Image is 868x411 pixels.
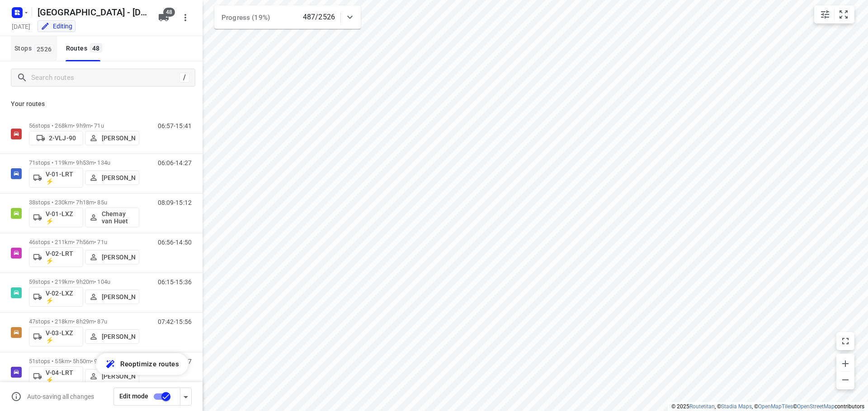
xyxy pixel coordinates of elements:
[158,278,192,286] p: 06:15-15:36
[46,250,79,264] p: V-02-LRT ⚡
[158,318,192,325] p: 07:42-15:56
[119,393,148,400] span: Edit mode
[34,5,151,19] h5: Rename
[214,5,361,29] div: Progress (19%)487/2526
[176,9,194,27] button: More
[155,9,173,27] button: 48
[14,43,57,54] span: Stops
[758,403,793,410] a: OpenMapTiles
[179,73,189,83] div: /
[102,333,135,340] p: [PERSON_NAME]
[29,199,139,206] p: 38 stops • 230km • 7h18m • 85u
[29,159,139,166] p: 71 stops • 119km • 9h53m • 134u
[29,358,139,365] p: 51 stops • 55km • 5h50m • 90u
[90,43,102,52] span: 48
[96,353,188,375] button: Reoptimize routes
[158,239,192,246] p: 06:56-14:50
[29,239,139,245] p: 46 stops • 211km • 7h56m • 71u
[814,5,854,23] div: small contained button group
[29,366,83,386] button: V-04-LRT ⚡
[222,14,270,22] span: Progress (19%)
[8,21,34,32] h5: Project date
[31,71,179,85] input: Search routes
[85,329,139,344] button: [PERSON_NAME]
[29,327,83,346] button: V-03-LXZ ⚡
[120,358,179,370] span: Reoptimize routes
[29,131,83,145] button: 2-VLJ-90
[158,159,192,166] p: 06:06-14:27
[85,290,139,304] button: [PERSON_NAME]
[49,134,76,142] p: 2-VLJ-90
[671,403,864,410] li: © 2025 , © , © © contributors
[46,329,79,344] p: V-03-LXZ ⚡
[46,290,79,304] p: V-02-LXZ ⚡
[85,208,139,227] button: Chemay van Huet
[85,171,139,185] button: [PERSON_NAME]
[797,403,835,410] a: OpenStreetMap
[46,369,79,383] p: V-04-LRT ⚡
[29,168,83,188] button: V-01-LRT ⚡
[158,199,192,206] p: 08:09-15:12
[158,122,192,129] p: 06:57-15:41
[29,278,139,285] p: 59 stops • 219km • 9h20m • 104u
[102,293,135,300] p: [PERSON_NAME]
[46,171,79,185] p: V-01-LRT ⚡
[11,99,192,109] p: Your routes
[102,174,135,181] p: [PERSON_NAME]
[85,250,139,264] button: [PERSON_NAME]
[29,318,139,325] p: 47 stops • 218km • 8h29m • 87u
[163,8,175,17] span: 48
[102,134,135,142] p: [PERSON_NAME]
[85,369,139,383] button: [PERSON_NAME]
[27,393,94,400] p: Auto-saving all changes
[29,287,83,307] button: V-02-LXZ ⚡
[102,210,135,225] p: Chemay van Huet
[816,5,834,23] button: Map settings
[46,210,79,225] p: V-01-LXZ ⚡
[29,247,83,267] button: V-02-LRT ⚡
[102,254,135,261] p: [PERSON_NAME]
[303,12,335,23] p: 487/2526
[29,122,139,129] p: 56 stops • 268km • 9h9m • 71u
[66,43,105,54] div: Routes
[41,22,72,31] div: You are currently in edit mode.
[180,391,191,402] div: Driver app settings
[835,5,853,23] button: Fit zoom
[34,44,54,53] span: 2526
[689,403,715,410] a: Routetitan
[721,403,752,410] a: Stadia Maps
[85,131,139,145] button: [PERSON_NAME]
[29,208,83,227] button: V-01-LXZ ⚡
[102,373,135,380] p: [PERSON_NAME]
